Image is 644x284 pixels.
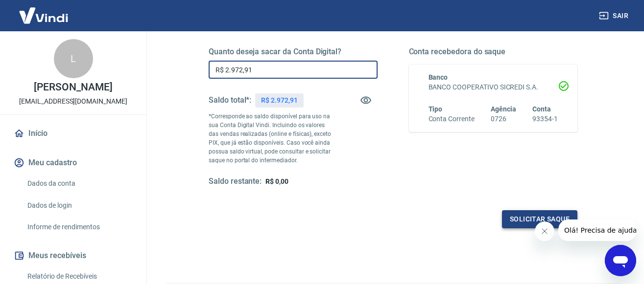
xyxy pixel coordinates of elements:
a: Informe de rendimentos [24,217,135,237]
h6: 0726 [491,114,516,124]
h5: Saldo restante: [209,176,262,187]
div: L [54,39,93,78]
span: Agência [491,105,516,113]
h5: Quanto deseja sacar da Conta Digital? [209,47,378,57]
button: Sair [597,7,632,25]
h5: Conta recebedora do saque [409,47,578,57]
a: Dados de login [24,196,135,216]
p: [PERSON_NAME] [34,82,112,92]
a: Dados da conta [24,174,135,194]
a: Início [12,123,135,144]
iframe: Botão para abrir a janela de mensagens [605,245,636,276]
span: Tipo [429,105,443,113]
h6: BANCO COOPERATIVO SICREDI S.A. [429,82,558,92]
p: [EMAIL_ADDRESS][DOMAIN_NAME] [19,96,127,107]
button: Meu cadastro [12,152,135,174]
h6: Conta Corrente [429,114,475,124]
span: Conta [532,105,551,113]
h6: 93354-1 [532,114,558,124]
img: Vindi [12,0,75,30]
iframe: Mensagem da empresa [558,219,636,241]
span: R$ 0,00 [265,177,288,185]
span: Banco [429,73,448,81]
p: R$ 2.972,91 [261,95,297,106]
iframe: Fechar mensagem [535,221,554,241]
p: *Corresponde ao saldo disponível para uso na sua Conta Digital Vindi. Incluindo os valores das ve... [209,112,335,165]
button: Solicitar saque [502,210,577,228]
button: Meus recebíveis [12,245,135,266]
h5: Saldo total*: [209,95,251,105]
span: Olá! Precisa de ajuda? [6,7,82,15]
